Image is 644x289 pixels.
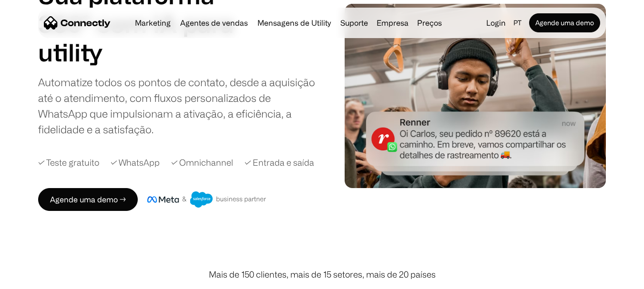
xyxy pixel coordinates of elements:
div: Empresa [374,16,411,30]
div: ✓ Entrada e saída [245,156,314,169]
img: Meta e crachá de parceiro de negócios do Salesforce. [147,191,266,208]
a: Suporte [337,19,372,27]
a: Agentes de vendas [176,19,252,27]
div: pt [513,16,521,30]
a: Mensagens de Utility [254,19,335,27]
div: 3 of 4 [38,38,257,67]
div: carousel [38,38,257,67]
h1: utility [38,38,257,67]
div: Mais de 150 clientes, mais de 15 setores, mais de 20 países [209,268,436,281]
a: home [44,16,111,30]
div: ✓ Teste gratuito [38,156,99,169]
a: Preços [413,19,446,27]
ul: Language list [19,272,57,286]
div: Empresa [377,16,409,30]
a: Agende uma demo → [38,188,138,211]
div: ✓ Omnichannel [171,156,233,169]
a: Agende uma demo [529,13,600,32]
div: ✓ WhatsApp [111,156,160,169]
a: Login [482,16,510,30]
div: Automatize todos os pontos de contato, desde a aquisição até o atendimento, com fluxos personaliz... [38,74,318,137]
aside: Language selected: Português (Brasil) [10,271,57,286]
div: pt [510,16,527,30]
a: Marketing [131,19,174,27]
